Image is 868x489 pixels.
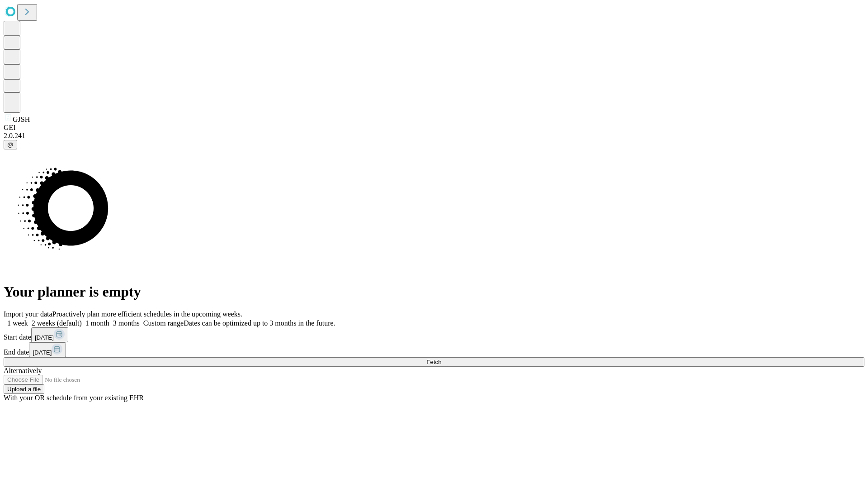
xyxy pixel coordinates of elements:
button: Upload a file [4,384,44,394]
div: 2.0.241 [4,132,864,140]
button: @ [4,140,17,149]
span: 1 month [85,319,109,327]
div: Start date [4,327,864,342]
button: [DATE] [29,342,66,357]
button: Fetch [4,357,864,367]
span: 1 week [7,319,28,327]
span: With your OR schedule from your existing EHR [4,394,144,402]
h1: Your planner is empty [4,283,864,300]
span: Alternatively [4,367,42,374]
span: Import your data [4,310,52,318]
span: [DATE] [35,334,54,341]
span: 2 weeks (default) [32,319,82,327]
span: Custom range [143,319,184,327]
span: @ [7,141,14,148]
span: [DATE] [33,349,52,356]
span: 3 months [113,319,140,327]
span: Proactively plan more efficient schedules in the upcoming weeks. [52,310,242,318]
span: GJSH [13,115,30,123]
span: Dates can be optimized up to 3 months in the future. [184,319,335,327]
button: [DATE] [31,327,68,342]
div: End date [4,342,864,357]
div: GEI [4,124,864,132]
span: Fetch [426,359,441,365]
